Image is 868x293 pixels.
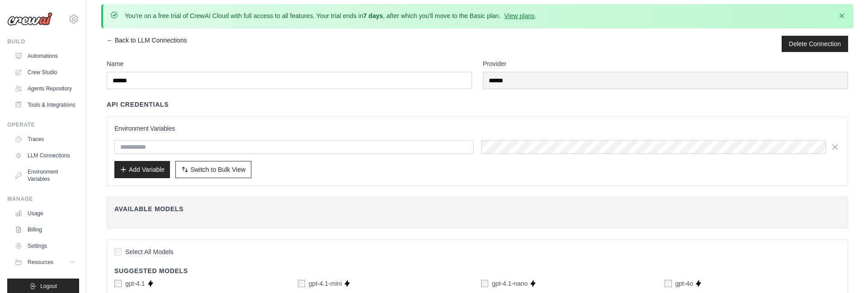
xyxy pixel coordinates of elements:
a: LLM Connections [11,148,79,163]
h4: Available Models [114,204,840,213]
a: Traces [11,132,79,146]
span: Logout [40,283,57,290]
label: gpt-4o [675,279,693,288]
button: Resources [11,255,79,269]
button: Add Variable [114,161,170,178]
a: View plans [504,12,534,19]
label: Name [107,59,472,68]
button: Delete Connection [789,39,841,48]
a: ← Back to LLM Connections [107,36,187,52]
p: You're on a free trial of CrewAI Cloud with full access to all features. Your trial ends in , aft... [125,11,537,20]
span: Resources [28,259,53,266]
a: Settings [11,239,79,253]
a: Agents Repository [11,81,79,96]
input: gpt-4o [665,280,672,287]
h3: Environment Variables [114,124,840,133]
img: Logo [7,12,52,26]
div: Manage [7,195,79,203]
span: Select All Models [125,247,174,256]
a: Crew Studio [11,65,79,80]
a: Environment Variables [11,165,79,186]
span: Switch to Bulk View [190,165,245,174]
a: Tools & Integrations [11,98,79,112]
div: Operate [7,121,79,128]
label: gpt-4.1-nano [492,279,528,288]
input: gpt-4.1 [114,280,122,287]
label: gpt-4.1-mini [309,279,342,288]
input: gpt-4.1-nano [481,280,488,287]
label: Provider [483,59,848,68]
a: Billing [11,222,79,237]
input: Select All Models [114,248,122,255]
a: Usage [11,206,79,221]
div: Build [7,38,79,45]
label: gpt-4.1 [125,279,145,288]
button: Switch to Bulk View [175,161,251,178]
h4: API Credentials [107,100,169,109]
a: Automations [11,49,79,63]
h4: Suggested Models [114,266,840,275]
strong: 7 days [363,12,383,19]
input: gpt-4.1-mini [298,280,305,287]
